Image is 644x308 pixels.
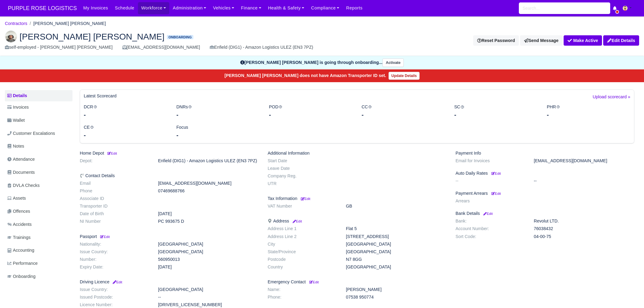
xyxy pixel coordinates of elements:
a: Offences [5,205,72,217]
dd: [GEOGRAPHIC_DATA] [153,249,263,254]
dd: -- [529,178,639,184]
a: Customer Escalations [5,128,72,139]
dt: Issue Country: [75,287,153,292]
dd: 560950013 [153,257,263,262]
a: Health & Safety [265,2,308,14]
dt: Date of Birth [75,211,153,216]
span: DVLA Checks [7,182,40,189]
dd: PC 993675 D [153,219,263,224]
div: - [176,110,260,119]
h6: Driving Licence [80,279,259,285]
small: Edit [112,280,122,284]
li: [PERSON_NAME] [PERSON_NAME] [27,20,106,27]
small: Edit [291,219,302,223]
dt: Phone: [263,295,341,300]
dd: Flat 5 [341,226,451,231]
small: Edit [99,235,110,239]
h6: Payment Arrears [456,191,634,196]
div: - [176,131,260,139]
dt: Associate ID [75,196,153,201]
dd: [GEOGRAPHIC_DATA] [341,249,451,254]
dt: UTR [263,181,341,186]
input: Search... [519,2,610,14]
h6: Passport [80,234,259,239]
dd: [PERSON_NAME] [341,287,451,292]
span: Offences [7,208,30,215]
button: Reset Password [473,35,519,46]
div: POD [264,103,357,119]
dd: -- [153,295,263,300]
dd: [GEOGRAPHIC_DATA] [153,287,263,292]
span: Trainings [7,234,30,241]
dd: [GEOGRAPHIC_DATA] [341,242,451,247]
a: Wallet [5,114,72,126]
a: Documents [5,166,72,178]
div: - [84,110,167,119]
span: Onboarding [167,35,193,40]
dt: Country [263,264,341,270]
dt: Account Number: [451,226,529,231]
dd: 07538 950774 [341,295,451,300]
a: Contractors [5,21,27,26]
dt: -- [451,178,529,184]
a: Edit [107,151,117,156]
a: Workforce [138,2,170,14]
dt: Number: [75,257,153,262]
dt: Issue Country: [75,249,153,254]
button: Activate [382,58,404,67]
small: Edit [491,192,501,195]
dt: VAT Number [263,204,341,209]
dd: N7 8GG [341,257,451,262]
span: Onboarding [7,273,36,280]
a: Assets [5,192,72,204]
dd: 04-00-75 [529,234,639,239]
dt: Sort Code: [451,234,529,239]
small: Edit [491,172,501,175]
dd: [DATE] [153,211,263,216]
div: - [547,110,630,119]
div: SC [450,103,542,119]
div: DCR [79,103,172,119]
dt: Address Line 1 [263,226,341,231]
a: My Invoices [80,2,111,14]
div: [EMAIL_ADDRESS][DOMAIN_NAME] [122,44,200,51]
dt: Bank: [451,219,529,224]
div: PHR [542,103,635,119]
dt: Email for Invoices [451,158,529,163]
a: Finance [238,2,265,14]
a: Accidents [5,219,72,230]
span: Accidents [7,221,32,228]
dt: Postcode [263,257,341,262]
a: PURPLE ROSE LOGISTICS [5,2,80,14]
span: Notes [7,143,24,150]
small: Edit [309,280,319,284]
button: Make Active [564,35,602,46]
small: Edit [301,197,310,201]
div: - [361,110,445,119]
span: Attendance [7,156,35,163]
span: Assets [7,195,26,202]
dt: Leave Date [263,166,341,171]
a: Notes [5,140,72,152]
a: Schedule [111,2,138,14]
div: - [269,110,352,119]
small: Edit [107,152,117,155]
h6: Home Depot [80,151,259,156]
a: Attendance [5,153,72,165]
span: Accounting [7,247,34,254]
h6: Address [268,219,446,224]
h6: Auto Daily Rates [456,171,634,176]
dd: Enfield (DIG1) - Amazon Logistics ULEZ (EN3 7PZ) [153,158,263,163]
a: Performance [5,257,72,269]
a: Edit [490,191,501,196]
a: Onboarding [5,271,72,282]
a: Compliance [308,2,343,14]
a: Accounting [5,244,72,256]
dt: City [263,242,341,247]
dt: Email [75,181,153,186]
dd: [EMAIL_ADDRESS][DOMAIN_NAME] [153,181,263,186]
div: DNRs [172,103,264,119]
div: self-employed - [PERSON_NAME] [PERSON_NAME] [5,44,113,51]
div: Shaquille Dominic Amara [0,26,644,56]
